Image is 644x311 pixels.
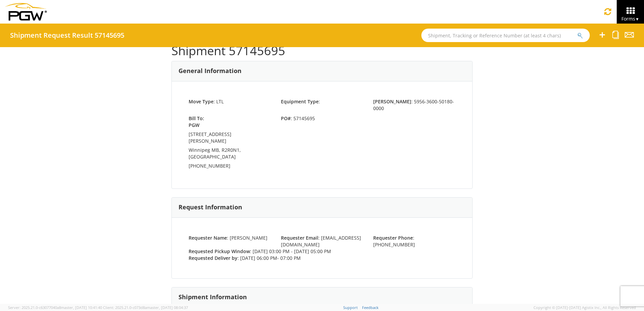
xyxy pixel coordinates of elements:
[189,98,214,105] strong: Move Type
[281,98,320,105] span: :
[281,115,291,122] strong: PO#
[343,305,358,310] a: Support
[276,115,368,122] span: : 57145695
[373,235,415,248] span: : [PHONE_NUMBER]
[373,98,411,105] strong: [PERSON_NAME]
[179,294,247,301] h3: Shipment Information
[373,98,454,111] span: : 5956-3600-50180-0000
[189,98,224,105] span: : LTL
[534,305,636,310] span: Copyright © [DATE]-[DATE] Agistix Inc., All Rights Reserved
[5,3,47,21] img: pgw-form-logo-1aaa8060b1cc70fad034.png
[189,122,199,128] strong: PGW
[189,115,204,122] strong: Bill To:
[189,255,237,261] strong: Requested Deliver by
[189,147,271,163] td: Winnipeg MB, R2R0N1, [GEOGRAPHIC_DATA]
[8,305,102,310] span: Server: 2025.21.0-c63077040a8
[189,255,301,261] span: : [DATE] 06:00 PM
[189,248,250,254] strong: Requested Pickup Window
[281,235,361,248] span: : [EMAIL_ADDRESS][DOMAIN_NAME]
[147,305,188,310] span: master, [DATE] 08:04:37
[171,44,473,58] h1: Shipment 57145695
[189,235,227,241] strong: Requester Name
[189,235,267,241] span: : [PERSON_NAME]
[10,32,124,39] h4: Shipment Request Result 57145695
[281,235,318,241] strong: Requester Email
[103,305,188,310] span: Client: 2025.21.0-c073d8a
[421,29,590,42] input: Shipment, Tracking or Reference Number (at least 4 chars)
[281,98,319,105] strong: Equipment Type
[635,16,639,22] span: ▼
[179,68,241,74] h3: General Information
[189,248,331,254] span: : [DATE] 03:00 PM - [DATE] 05:00 PM
[189,163,271,172] td: [PHONE_NUMBER]
[179,204,242,211] h3: Request Information
[277,255,301,261] span: - 07:00 PM
[189,131,271,147] td: [STREET_ADDRESS][PERSON_NAME]
[362,305,379,310] a: Feedback
[61,305,102,310] span: master, [DATE] 10:41:40
[621,15,639,22] span: Forms
[373,235,413,241] strong: Requester Phone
